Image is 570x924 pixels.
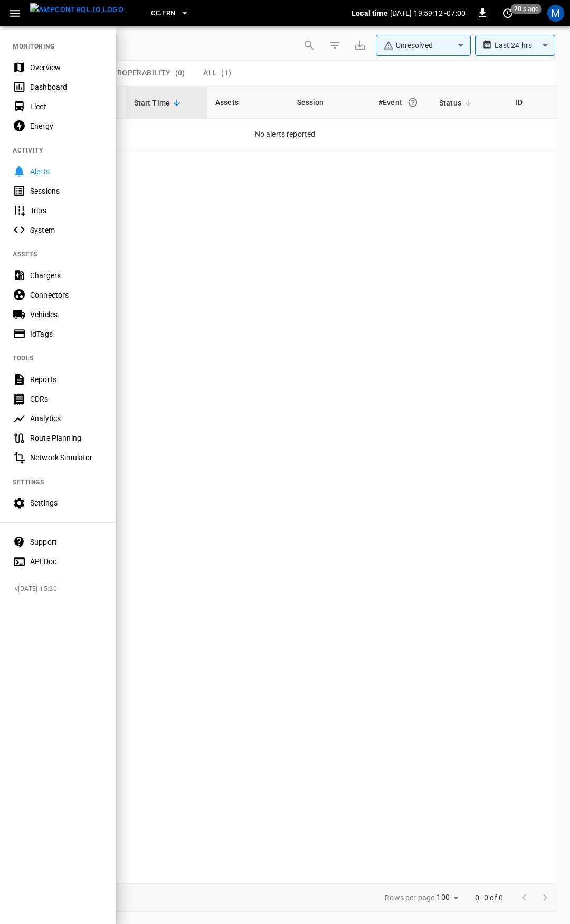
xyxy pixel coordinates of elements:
[30,62,103,73] div: Overview
[30,270,103,281] div: Chargers
[30,394,103,404] div: CDRs
[30,290,103,300] div: Connectors
[30,121,103,131] div: Energy
[30,82,103,92] div: Dashboard
[390,8,465,18] p: [DATE] 19:59:12 -07:00
[30,498,103,508] div: Settings
[30,186,103,196] div: Sessions
[30,433,103,443] div: Route Planning
[15,584,108,595] span: v [DATE] 15:20
[511,4,542,14] span: 20 s ago
[30,413,103,424] div: Analytics
[30,101,103,112] div: Fleet
[30,452,103,463] div: Network Simulator
[30,329,103,339] div: IdTags
[30,3,123,16] img: ampcontrol.io logo
[547,5,564,22] div: profile-icon
[30,537,103,547] div: Support
[30,225,103,235] div: System
[351,8,388,18] p: Local time
[30,374,103,385] div: Reports
[30,309,103,320] div: Vehicles
[30,556,103,567] div: API Doc
[151,7,175,20] span: CC.FRN
[30,205,103,216] div: Trips
[499,5,516,22] button: set refresh interval
[30,166,103,177] div: Alerts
